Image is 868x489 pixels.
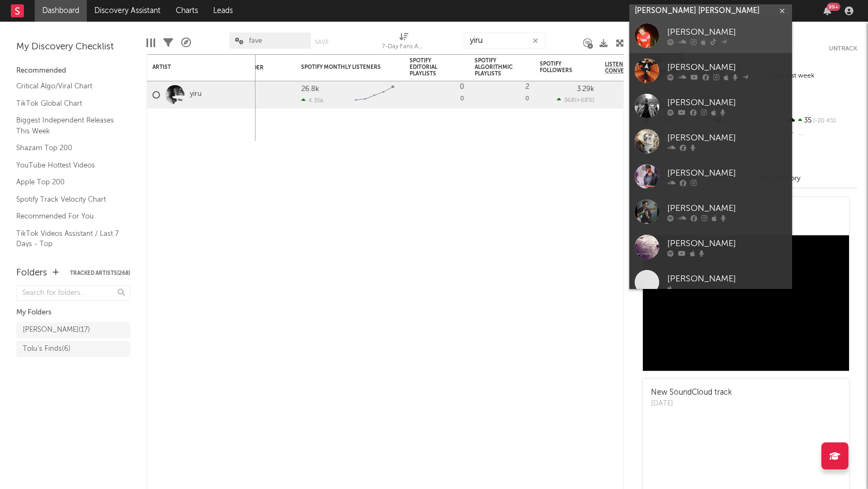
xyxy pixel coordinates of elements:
a: yiru [190,90,202,99]
div: Edit Columns [146,27,155,59]
div: 3.29k [577,86,594,93]
a: [PERSON_NAME] [629,124,792,159]
div: [PERSON_NAME] [667,273,787,286]
span: fave [249,37,262,44]
a: Spotify Track Velocity Chart [16,194,119,205]
div: 0 [459,83,464,91]
button: Save [315,39,329,45]
a: [PERSON_NAME] [629,194,792,229]
input: Search for folders... [16,285,130,301]
div: [PERSON_NAME] [667,26,787,39]
a: Biggest Independent Releases This Week [16,114,119,137]
div: ( ) [557,96,594,104]
div: [PERSON_NAME] [667,237,787,250]
a: [PERSON_NAME] [629,53,792,88]
span: -20.4 % [812,118,836,124]
a: [PERSON_NAME] [629,229,792,265]
a: [PERSON_NAME] [629,159,792,194]
div: Spotify Monthly Listeners [301,64,382,70]
div: 99 + [827,3,840,11]
div: 7-Day Fans Added (7-Day Fans Added) [382,41,425,54]
div: 0 [475,81,529,108]
div: Filters [163,27,173,59]
div: [PERSON_NAME] [667,167,787,180]
a: Recommended For You [16,210,119,222]
div: 12 % [605,88,659,101]
div: [PERSON_NAME] [667,132,787,145]
span: 368 [564,98,575,104]
div: My Folders [16,306,130,319]
a: Critical Algo/Viral Chart [16,80,119,92]
button: Untrack [829,43,857,54]
div: Spotify Algorithmic Playlists [475,57,513,77]
input: Search... [464,33,545,49]
a: YouTube Hottest Videos [16,159,119,171]
div: Recommended [16,65,130,78]
div: My Discovery Checklist [16,41,130,54]
div: 0 [410,81,464,108]
div: Spotify Editorial Playlists [410,57,448,77]
a: TikTok Global Chart [16,98,119,110]
a: Tolu's Finds(6) [16,341,130,357]
div: [PERSON_NAME] [667,61,787,74]
div: A&R Pipeline [181,27,191,59]
a: Apple Top 200 [16,176,119,188]
div: 4.35k [301,97,323,104]
a: Shazam Top 200 [16,142,119,154]
span: Listener Conversion [605,61,643,74]
div: -- [785,128,857,142]
div: Artist [152,64,234,70]
a: TikTok Videos Assistant / Last 7 Days - Top [16,228,119,250]
input: Search for artists [629,4,792,18]
a: [PERSON_NAME] [629,88,792,124]
div: 7-Day Fans Added (7-Day Fans Added) [382,27,425,59]
a: [PERSON_NAME] [629,265,792,300]
a: [PERSON_NAME](17) [16,322,130,338]
div: 2 [525,83,529,91]
div: New SoundCloud track [651,387,732,398]
div: 26.8k [301,86,319,93]
div: 35 [785,114,857,128]
div: Folders [16,267,47,280]
a: [PERSON_NAME] [629,18,792,53]
div: [DATE] [651,398,732,409]
svg: Chart title [350,81,399,108]
div: [PERSON_NAME] [667,96,787,110]
div: Spotify Followers [540,61,578,74]
div: [PERSON_NAME] [667,202,787,215]
div: [PERSON_NAME] ( 17 ) [23,324,90,337]
button: Tracked Artists(268) [70,271,130,276]
span: +68 % [576,98,592,104]
div: Tolu's Finds ( 6 ) [23,343,71,356]
button: 99+ [824,7,831,15]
